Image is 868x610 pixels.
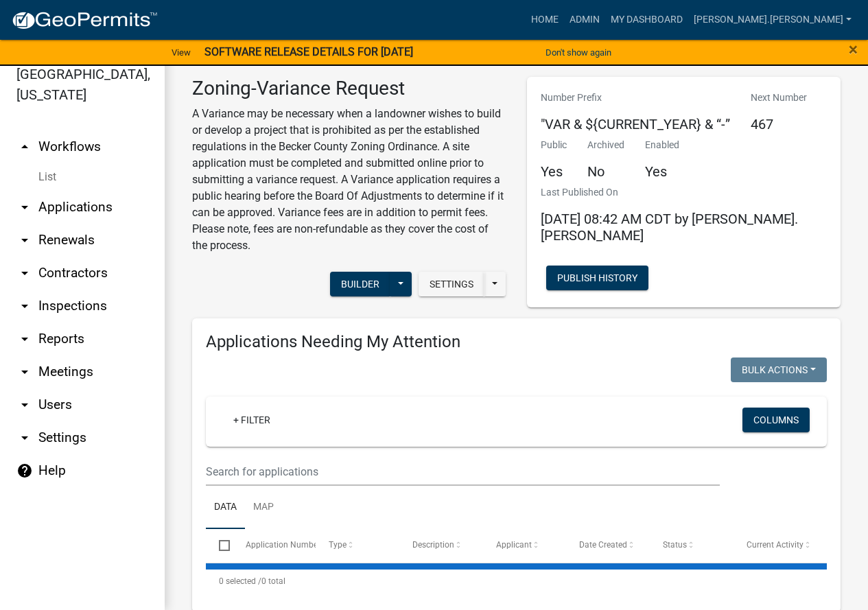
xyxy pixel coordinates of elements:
[412,540,454,550] span: Description
[246,540,320,550] span: Application Number
[419,272,484,296] button: Settings
[546,266,648,290] button: Publish History
[192,77,506,100] h3: Zoning-Variance Request
[546,273,648,284] wm-modal-confirm: Workflow Publish History
[16,199,33,215] i: arrow_drop_down
[541,163,567,180] h5: Yes
[541,91,730,105] p: Number Prefix
[16,364,33,380] i: arrow_drop_down
[731,357,827,382] button: Bulk Actions
[16,232,33,248] i: arrow_drop_down
[733,529,817,562] datatable-header-cell: Current Activity
[541,116,730,132] h5: "VAR & ${CURRENT_YEAR} & “-”
[849,40,858,59] span: ×
[751,116,807,132] h5: 467
[541,138,567,152] p: Public
[330,272,390,296] button: Builder
[526,7,564,33] a: Home
[663,540,687,550] span: Status
[564,7,605,33] a: Admin
[605,7,688,33] a: My Dashboard
[206,564,827,598] div: 0 total
[645,163,679,180] h5: Yes
[587,163,624,180] h5: No
[587,138,624,152] p: Archived
[399,529,483,562] datatable-header-cell: Description
[206,529,232,562] datatable-header-cell: Select
[747,540,804,550] span: Current Activity
[329,540,347,550] span: Type
[540,41,617,64] button: Don't show again
[742,408,810,432] button: Columns
[16,462,33,479] i: help
[206,458,720,486] input: Search for applications
[206,486,245,530] a: Data
[579,540,627,550] span: Date Created
[16,397,33,413] i: arrow_drop_down
[16,298,33,314] i: arrow_drop_down
[222,408,281,432] a: + Filter
[688,7,857,33] a: [PERSON_NAME].[PERSON_NAME]
[751,91,807,105] p: Next Number
[192,106,506,254] p: A Variance may be necessary when a landowner wishes to build or develop a project that is prohibi...
[650,529,734,562] datatable-header-cell: Status
[16,430,33,446] i: arrow_drop_down
[204,45,413,58] strong: SOFTWARE RELEASE DETAILS FOR [DATE]
[245,486,282,530] a: Map
[482,529,566,562] datatable-header-cell: Applicant
[541,211,798,244] span: [DATE] 08:42 AM CDT by [PERSON_NAME].[PERSON_NAME]
[645,138,679,152] p: Enabled
[219,576,261,586] span: 0 selected /
[166,41,196,64] a: View
[316,529,399,562] datatable-header-cell: Type
[232,529,316,562] datatable-header-cell: Application Number
[16,331,33,347] i: arrow_drop_down
[541,185,828,200] p: Last Published On
[566,529,650,562] datatable-header-cell: Date Created
[16,139,33,155] i: arrow_drop_up
[16,265,33,281] i: arrow_drop_down
[206,332,827,352] h4: Applications Needing My Attention
[849,41,858,58] button: Close
[496,540,532,550] span: Applicant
